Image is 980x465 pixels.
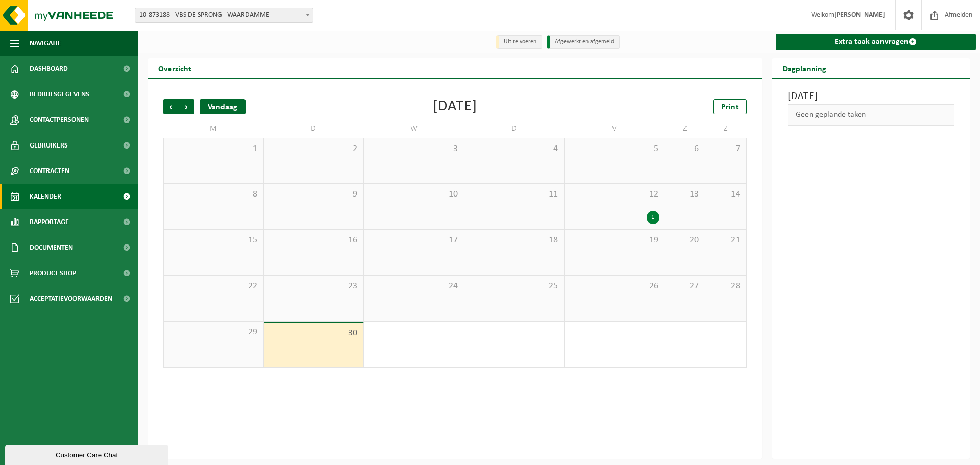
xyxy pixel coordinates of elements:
span: 3 [369,143,459,155]
span: 30 [269,328,359,339]
span: 10 [369,189,459,200]
span: Print [721,103,739,111]
span: 13 [670,189,700,200]
span: Contracten [30,158,69,184]
span: Dashboard [30,56,68,82]
span: 12 [570,189,659,200]
div: 1 [647,211,659,224]
span: 19 [570,235,659,246]
h2: Overzicht [148,58,202,78]
span: 11 [470,189,559,200]
td: M [163,119,264,138]
span: Documenten [30,235,73,260]
td: Z [665,119,706,138]
span: 20 [670,235,700,246]
span: 18 [470,235,559,246]
td: D [264,119,364,138]
span: 16 [269,235,359,246]
span: 14 [710,189,741,200]
h3: [DATE] [788,89,955,104]
span: Product Shop [30,260,76,286]
span: 17 [369,235,459,246]
td: Z [705,119,746,138]
span: Bedrijfsgegevens [30,82,89,107]
a: Extra taak aanvragen [776,34,976,50]
span: 24 [369,281,459,292]
span: Contactpersonen [30,107,89,133]
span: 10-873188 - VBS DE SPRONG - WAARDAMME [135,8,313,23]
td: V [565,119,665,138]
span: 29 [169,327,258,338]
span: 21 [710,235,741,246]
span: 15 [169,235,258,246]
span: 23 [269,281,359,292]
span: 6 [670,143,700,155]
span: 27 [670,281,700,292]
li: Uit te voeren [496,35,542,49]
div: Vandaag [200,99,246,114]
span: 26 [570,281,659,292]
span: Rapportage [30,209,69,235]
iframe: chat widget [5,443,170,465]
td: W [364,119,464,138]
span: 1 [169,143,258,155]
td: D [464,119,565,138]
span: Vorige [163,99,179,114]
span: 7 [710,143,741,155]
li: Afgewerkt en afgemeld [547,35,620,49]
span: 22 [169,281,258,292]
a: Print [713,99,747,114]
span: 10-873188 - VBS DE SPRONG - WAARDAMME [135,8,313,22]
span: 25 [470,281,559,292]
span: 9 [269,189,359,200]
span: 8 [169,189,258,200]
div: Geen geplande taken [788,104,955,126]
span: Navigatie [30,31,61,56]
span: Kalender [30,184,61,209]
span: Gebruikers [30,133,68,158]
h2: Dagplanning [772,58,837,78]
span: 4 [470,143,559,155]
strong: [PERSON_NAME] [834,11,885,19]
span: 5 [570,143,659,155]
span: Acceptatievoorwaarden [30,286,112,311]
span: 28 [710,281,741,292]
span: Volgende [179,99,194,114]
span: 2 [269,143,359,155]
div: [DATE] [433,99,477,114]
